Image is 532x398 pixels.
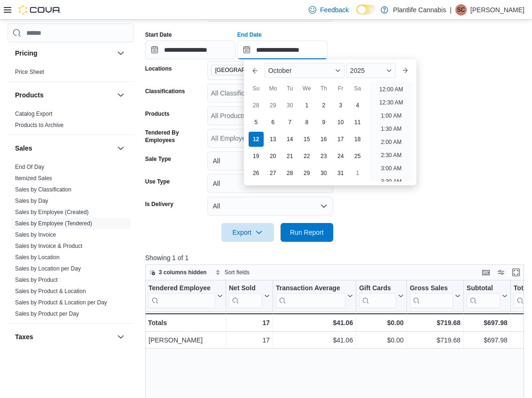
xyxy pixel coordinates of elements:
button: Gift Cards [359,284,404,308]
button: All [207,197,333,215]
button: Gross Sales [410,284,461,308]
p: Showing 1 of 1 [145,253,528,263]
h3: Sales [15,143,32,153]
span: Catalog Export [15,110,52,118]
label: End Date [237,31,262,39]
li: 1:30 AM [377,123,405,135]
p: [PERSON_NAME] [470,4,524,16]
div: day-24 [333,149,348,164]
button: Sales [15,143,113,153]
span: Sales by Day [15,197,48,205]
span: October [268,67,292,74]
button: Subtotal [467,284,508,308]
div: day-1 [299,98,314,113]
span: Products to Archive [15,121,63,129]
label: Start Date [145,31,172,39]
div: day-6 [266,115,281,130]
button: Tendered Employee [149,284,223,308]
a: Sales by Product [15,277,58,283]
button: Products [15,90,113,100]
button: Pricing [115,48,126,59]
div: $697.98 [467,334,508,346]
button: All [207,151,333,170]
p: | [450,4,452,16]
span: Sales by Invoice & Product [15,242,82,250]
button: Run Report [281,223,333,242]
div: $41.06 [276,334,353,346]
div: $697.98 [467,317,508,328]
span: Price Sheet [15,68,44,76]
div: Pricing [8,66,134,81]
div: $0.00 [359,317,404,328]
div: Tendered Employee [149,284,215,293]
button: Taxes [115,331,126,342]
button: Enter fullscreen [510,267,522,278]
button: Transaction Average [276,284,353,308]
div: day-18 [350,132,365,147]
button: Keyboard shortcuts [480,267,492,278]
div: Button. Open the month selector. October is currently selected. [265,63,344,78]
div: day-12 [249,132,264,147]
div: day-22 [299,149,314,164]
div: day-13 [266,132,281,147]
span: Sales by Product & Location per Day [15,299,107,306]
li: 12:00 AM [376,84,407,95]
a: Sales by Product per Day [15,310,79,317]
div: day-30 [316,166,331,181]
div: $719.68 [410,317,461,328]
div: day-29 [299,166,314,181]
div: Transaction Average [276,284,345,308]
div: Subtotal [467,284,500,308]
div: day-14 [282,132,297,147]
a: Sales by Invoice [15,231,56,238]
ul: Time [370,82,413,182]
div: October, 2025 [248,97,366,182]
div: day-1 [350,166,365,181]
a: Feedback [305,0,352,19]
div: day-16 [316,132,331,147]
span: [GEOGRAPHIC_DATA] [215,65,274,75]
span: Sort fields [225,269,250,276]
div: Subtotal [467,284,500,293]
label: Is Delivery [145,200,173,208]
li: 3:00 AM [377,163,405,174]
div: day-17 [333,132,348,147]
span: Sales by Product & Location [15,287,86,295]
div: Tendered Employee [149,284,215,308]
button: Next month [398,63,413,78]
p: Plantlife Cannabis [393,4,446,16]
a: Sales by Invoice & Product [15,243,82,249]
div: day-9 [316,115,331,130]
span: Run Report [290,228,324,237]
input: Press the down key to enter a popover containing a calendar. Press the escape key to close the po... [237,40,328,59]
button: Export [221,223,274,242]
div: day-11 [350,115,365,130]
div: day-29 [266,98,281,113]
span: Spruce Grove [211,65,286,75]
label: Use Type [145,178,170,185]
span: End Of Day [15,163,44,171]
div: day-21 [282,149,297,164]
div: day-10 [333,115,348,130]
div: $719.68 [410,334,461,346]
button: Pricing [15,48,113,58]
div: Gift Card Sales [359,284,396,308]
a: Itemized Sales [15,175,52,182]
button: Sort fields [211,267,253,278]
div: Totals [148,317,223,328]
button: Products [115,89,126,101]
button: 3 columns hidden [146,267,211,278]
div: day-20 [266,149,281,164]
span: SC [457,4,465,16]
div: day-27 [266,166,281,181]
div: Sales [8,161,134,323]
a: End Of Day [15,164,44,170]
div: day-8 [299,115,314,130]
span: 2025 [350,67,365,74]
a: Products to Archive [15,122,63,128]
div: day-28 [282,166,297,181]
span: Sales by Location [15,254,60,261]
div: Net Sold [229,284,262,308]
div: day-30 [282,98,297,113]
label: Sale Type [145,155,171,163]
